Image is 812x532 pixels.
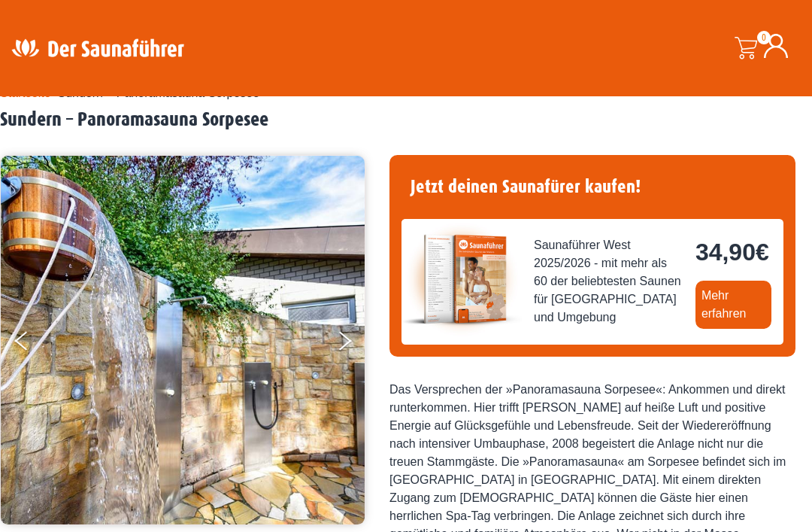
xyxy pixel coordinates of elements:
[15,325,53,363] button: Previous
[757,31,771,44] span: 0
[401,167,783,207] h4: Jetzt deinen Saunafürer kaufen!
[336,325,374,363] button: Next
[401,219,522,339] img: der-saunafuehrer-2025-west.jpg
[534,236,683,327] span: Saunaführer West 2025/2026 - mit mehr als 60 der beliebtesten Saunen für [GEOGRAPHIC_DATA] und Um...
[756,239,769,266] span: €
[695,239,769,266] bdi: 34,90
[695,281,771,329] a: Mehr erfahren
